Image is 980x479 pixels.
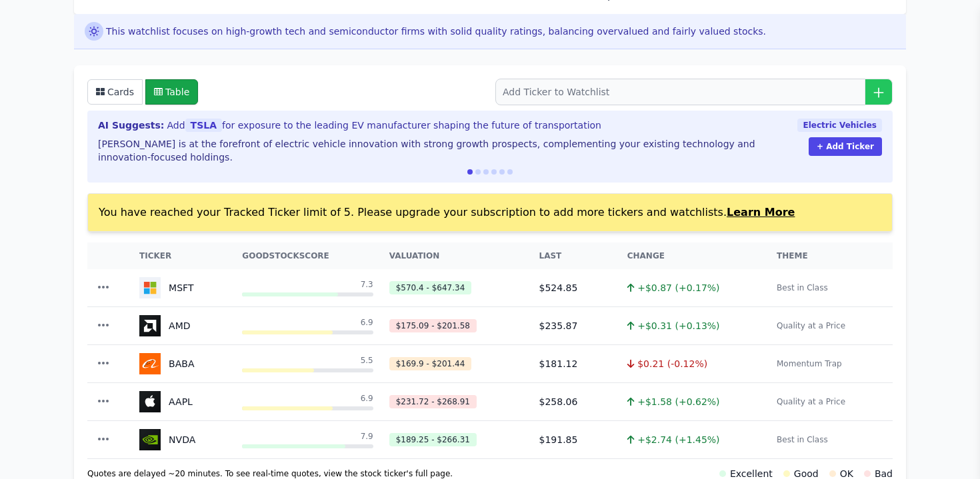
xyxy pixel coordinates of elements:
td: $181.12 [531,345,619,383]
img: BABA.svg [139,353,161,374]
span: Quotes are delayed ~20 minutes. To see real-time quotes, view the stock ticker's full page. [87,468,453,479]
button: Table [145,79,198,105]
td: AMD [131,307,234,344]
div: Quality at a Price [777,319,845,332]
span: Add for exposure to the leading EV manufacturer shaping the future of transportation [167,119,601,132]
span: [PERSON_NAME] is at the forefront of electric vehicle innovation with strong growth prospects, co... [98,139,755,163]
span: GoodStock [242,251,299,260]
span: +$0.31 (+0.13%) [637,320,719,331]
td: NVDA [131,421,234,458]
td: AAPL [131,383,234,420]
button: Cards [87,79,143,105]
td: $258.06 [531,383,619,421]
span: 6.9 [361,317,373,328]
span: +$1.58 (+0.62%) [637,396,719,407]
th: Last [531,242,619,269]
div: Best in Class [777,281,828,294]
span: This watchlist focuses on high-growth tech and semiconductor firms with solid quality ratings, ba... [106,25,766,38]
span: TSLA [185,119,222,132]
div: $231.72 - $268.91 [389,395,477,408]
img: NVDA.svg [139,429,161,450]
span: 7.9 [361,431,373,442]
div: Quality at a Price [777,395,845,408]
span: AI Suggests: [98,119,164,132]
td: $191.85 [531,421,619,459]
th: Valuation [381,242,531,269]
td: BABA [131,345,234,382]
div: $189.25 - $266.31 [389,433,477,446]
span: $0.21 (-0.12%) [637,358,707,369]
span: Electric Vehicles [797,119,882,132]
th: Change [619,242,769,269]
span: 7.3 [361,279,373,290]
div: Momentum Trap [777,357,842,370]
div: $570.4 - $647.34 [389,281,472,294]
button: Learn More [727,205,795,221]
input: Add Ticker to Watchlist [495,79,893,105]
span: Ask AI [85,22,103,41]
td: $524.85 [531,269,619,307]
img: AMD.svg [139,315,161,336]
td: $235.87 [531,307,619,345]
span: +$0.87 (+0.17%) [637,282,719,293]
button: + Add Ticker [809,137,882,156]
img: AAPL.svg [139,391,161,412]
th: Score [234,242,381,269]
div: Best in Class [777,433,828,446]
th: Ticker [131,242,234,269]
div: $175.09 - $201.58 [389,319,477,332]
div: $169.9 - $201.44 [389,357,472,370]
div: View toggle [87,79,198,105]
th: Theme [769,242,893,269]
span: 5.5 [361,355,373,366]
span: +$2.74 (+1.45%) [637,434,719,445]
span: You have reached your Tracked Ticker limit of 5. Please upgrade your subscription to add more tic... [99,206,795,219]
td: MSFT [131,269,234,306]
img: MSFT.svg [139,277,161,298]
span: 6.9 [361,393,373,404]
